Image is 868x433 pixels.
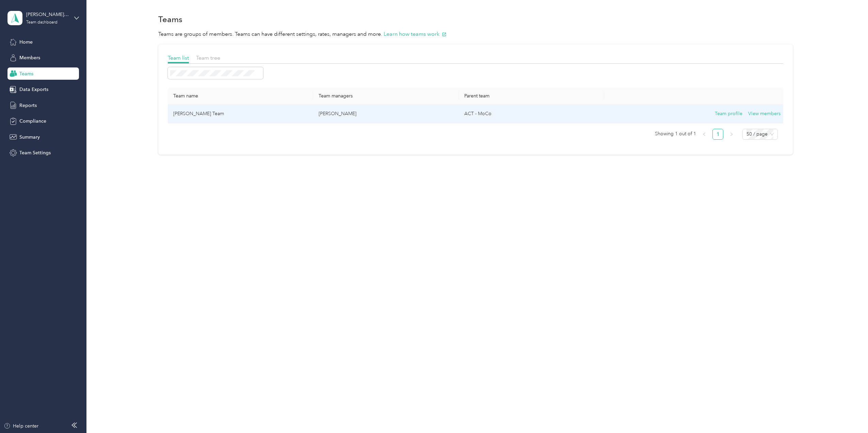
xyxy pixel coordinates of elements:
span: Team Settings [19,149,51,156]
button: View members [748,110,781,118]
span: Members [19,54,40,61]
span: Reports [19,102,37,109]
iframe: Everlance-gr Chat Button Frame [830,395,868,433]
button: right [726,129,737,140]
button: Help center [4,422,38,430]
th: Team managers [313,88,459,105]
span: Showing 1 out of 1 [655,129,696,139]
span: left [702,132,706,136]
span: Data Exports [19,86,48,93]
span: Summary [19,134,40,141]
button: Team profile [715,110,742,118]
span: Teams [19,70,33,77]
th: Parent team [459,88,604,105]
span: Compliance [19,118,46,125]
span: right [729,132,734,136]
p: Teams are groups of members. Teams can have different settings, rates, managers and more. [158,30,793,38]
button: left [699,129,710,140]
div: Team dashboard [26,20,58,25]
span: Team list [168,55,189,61]
button: Learn how teams work [384,30,447,38]
span: 50 / page [746,129,774,139]
h1: Teams [158,16,182,23]
td: ACT - MoCo [459,105,604,123]
p: [PERSON_NAME] [319,110,453,118]
li: Next Page [726,129,737,140]
th: Team name [168,88,313,105]
div: Page Size [742,129,778,140]
td: Katies Team [168,105,313,123]
span: Team tree [196,55,220,61]
a: 1 [713,129,723,139]
li: Previous Page [699,129,710,140]
li: 1 [712,129,723,140]
div: [PERSON_NAME] Team [26,11,69,18]
span: Home [19,38,33,46]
